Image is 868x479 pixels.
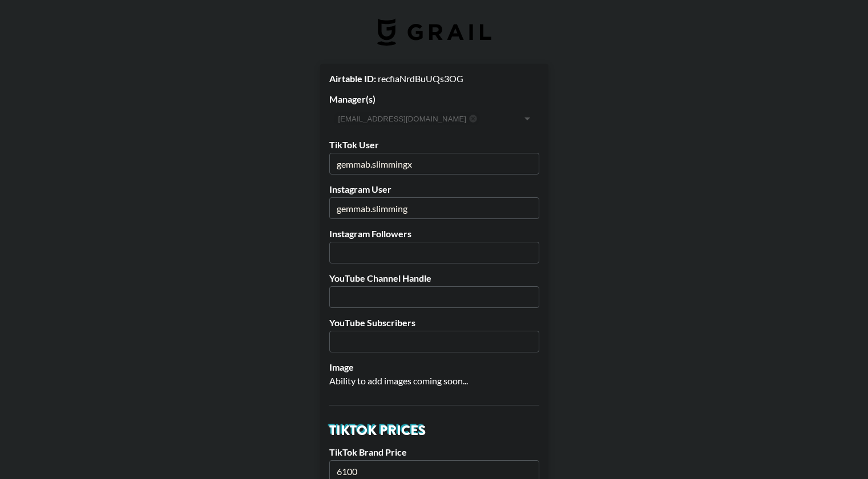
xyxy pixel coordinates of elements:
[329,317,539,328] label: YouTube Subscribers
[329,446,539,458] label: TikTok Brand Price
[329,228,539,239] label: Instagram Followers
[329,94,539,105] label: Manager(s)
[329,184,539,195] label: Instagram User
[329,73,539,84] div: recfiaNrdBuUQs3OG
[329,375,468,386] span: Ability to add images coming soon...
[329,424,539,437] h2: TikTok Prices
[329,73,376,84] strong: Airtable ID:
[329,362,539,373] label: Image
[377,18,491,46] img: Grail Talent Logo
[329,273,539,284] label: YouTube Channel Handle
[329,139,539,151] label: TikTok User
